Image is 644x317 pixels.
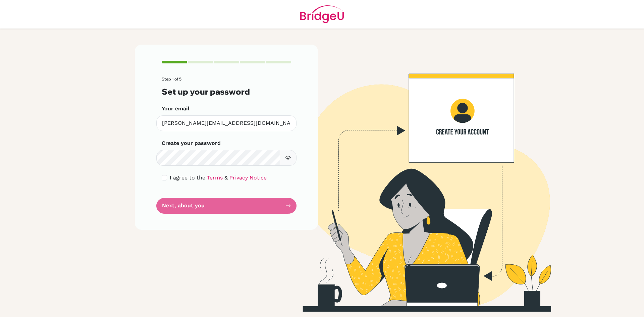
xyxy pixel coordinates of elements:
a: Privacy Notice [229,174,267,181]
span: I agree to the [170,174,205,181]
img: Create your account [226,45,609,312]
label: Create your password [162,139,221,147]
input: Insert your email* [156,115,297,131]
h3: Set up your password [162,87,291,97]
a: Terms [207,174,223,181]
span: Step 1 of 5 [162,76,181,82]
span: & [224,174,228,181]
label: Your email [162,105,190,113]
